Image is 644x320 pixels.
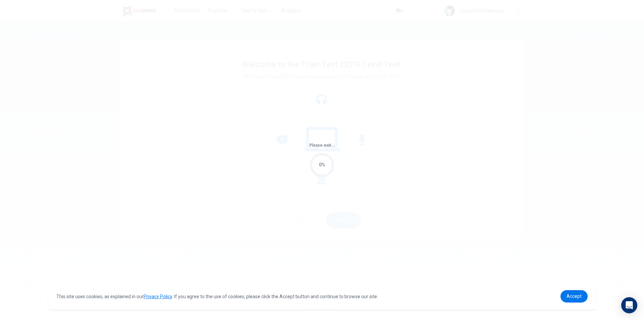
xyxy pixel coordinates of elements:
[144,294,172,299] a: Privacy Policy
[56,294,378,299] span: This site uses cookies, as explained in our . If you agree to the use of cookies, please click th...
[319,161,325,169] div: 0%
[621,297,637,313] div: Open Intercom Messenger
[309,143,335,148] span: Please wait...
[48,283,596,309] div: cookieconsent
[560,290,588,303] a: dismiss cookie message
[567,294,582,299] span: Accept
